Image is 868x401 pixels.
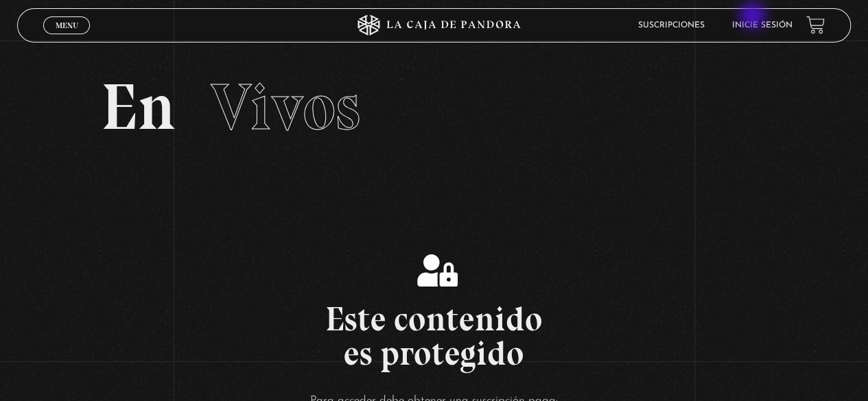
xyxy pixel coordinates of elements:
span: Cerrar [51,32,83,42]
a: Inicie sesión [732,21,793,29]
span: Vivos [211,68,360,146]
a: View your shopping cart [806,16,825,34]
span: Menu [56,21,78,29]
a: Suscripciones [638,21,705,29]
h2: En [101,75,768,140]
